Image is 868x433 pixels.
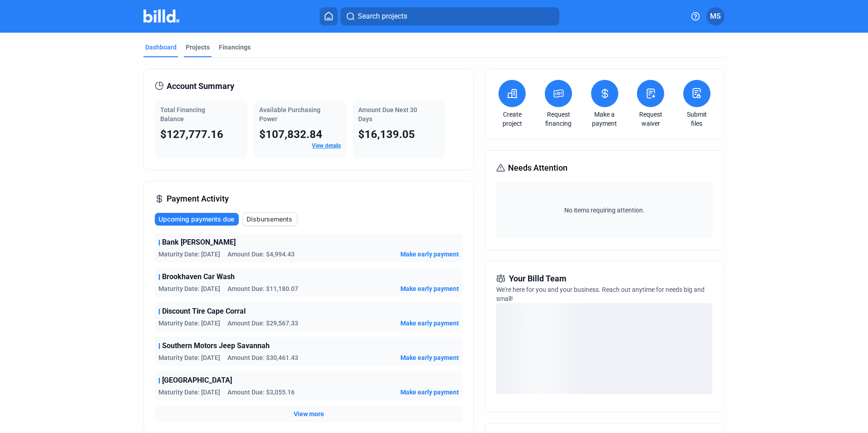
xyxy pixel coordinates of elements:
span: Bank [PERSON_NAME] [162,237,236,248]
a: Request financing [542,110,574,128]
button: Make early payment [400,353,459,362]
span: Payment Activity [167,192,229,205]
span: Maturity Date: [DATE] [158,319,220,328]
span: Amount Due: $30,461.43 [227,353,298,362]
span: Search projects [358,11,407,22]
span: No items requiring attention. [500,206,709,215]
span: MS [710,11,721,22]
span: Needs Attention [508,162,567,174]
span: Amount Due: $11,180.07 [227,284,298,293]
span: Upcoming payments due [158,215,234,224]
a: Submit files [681,110,713,128]
button: Make early payment [400,319,459,328]
span: Total Financing Balance [160,106,205,123]
div: Dashboard [145,43,177,52]
span: Maturity Date: [DATE] [158,250,220,259]
span: Available Purchasing Power [259,106,321,123]
span: Amount Due: $4,994.43 [227,250,295,259]
span: We're here for you and your business. Reach out anytime for needs big and small! [496,286,705,302]
span: Brookhaven Car Wash [162,271,235,282]
button: View more [294,409,324,418]
span: Maturity Date: [DATE] [158,284,220,293]
span: Discount Tire Cape Corral [162,306,246,317]
span: [GEOGRAPHIC_DATA] [162,375,232,386]
button: Make early payment [400,284,459,293]
button: Search projects [340,7,559,25]
span: Amount Due: $3,055.16 [227,388,295,397]
button: Make early payment [400,388,459,397]
span: Account Summary [167,80,234,93]
span: Amount Due Next 30 Days [358,106,417,123]
a: Make a payment [589,110,621,128]
span: Maturity Date: [DATE] [158,353,220,362]
span: Southern Motors Jeep Savannah [162,340,270,351]
img: Billd Company Logo [143,10,179,23]
a: Create project [496,110,528,128]
button: Upcoming payments due [155,213,239,226]
span: $127,777.16 [160,128,223,141]
a: View details [312,143,341,149]
span: $107,832.84 [259,128,322,141]
button: Make early payment [400,250,459,259]
div: Financings [219,43,251,52]
span: Disbursements [247,215,292,224]
span: Amount Due: $29,567.33 [227,319,298,328]
span: Maturity Date: [DATE] [158,388,220,397]
span: $16,139.05 [358,128,415,141]
div: loading [496,303,712,394]
button: MS [706,7,725,25]
div: Projects [186,43,210,52]
a: Request waiver [635,110,666,128]
button: Disbursements [242,212,297,226]
span: Your Billd Team [509,272,567,285]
